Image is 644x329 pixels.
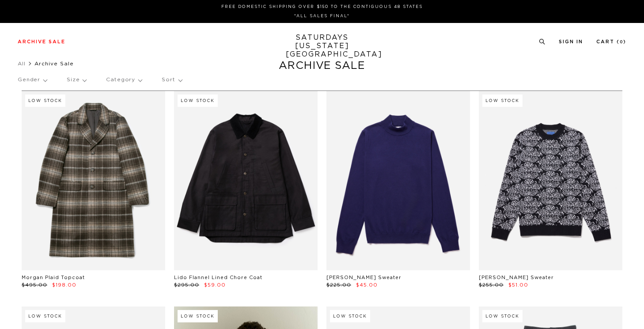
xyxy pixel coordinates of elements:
[162,70,182,90] p: Sort
[596,39,626,44] a: Cart (0)
[67,70,86,90] p: Size
[25,310,65,322] div: Low Stock
[326,275,402,280] a: [PERSON_NAME] Sweater
[330,310,370,322] div: Low Stock
[18,61,26,66] a: All
[620,40,623,44] small: 0
[18,39,65,44] a: Archive Sale
[204,283,226,287] span: $59.00
[25,95,65,107] div: Low Stock
[22,275,85,280] a: Morgan Plaid Topcoat
[174,283,199,287] span: $295.00
[21,13,623,19] p: *ALL SALES FINAL*
[559,39,583,44] a: Sign In
[174,275,262,280] a: Lido Flannel Lined Chore Coat
[479,275,554,280] a: [PERSON_NAME] Sweater
[482,95,523,107] div: Low Stock
[479,283,504,287] span: $255.00
[508,283,528,287] span: $51.00
[482,310,523,322] div: Low Stock
[21,4,623,10] p: FREE DOMESTIC SHIPPING OVER $150 TO THE CONTIGUOUS 48 STATES
[18,70,47,90] p: Gender
[286,34,359,59] a: SATURDAYS[US_STATE][GEOGRAPHIC_DATA]
[178,310,218,322] div: Low Stock
[22,283,47,287] span: $495.00
[178,95,218,107] div: Low Stock
[326,283,351,287] span: $225.00
[34,61,74,66] span: Archive Sale
[356,283,378,287] span: $45.00
[52,283,76,287] span: $198.00
[106,70,142,90] p: Category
